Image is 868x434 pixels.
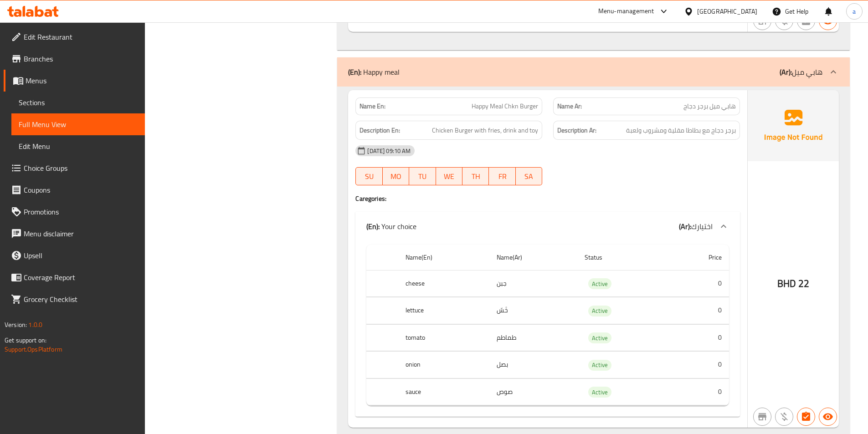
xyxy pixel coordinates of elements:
[364,147,414,155] span: [DATE] 09:10 AM
[440,170,459,183] span: WE
[436,167,462,185] button: WE
[28,319,42,331] span: 1.0.0
[588,306,611,317] div: Active
[24,250,138,261] span: Upsell
[777,275,796,292] span: BHD
[668,352,729,378] td: 0
[753,408,771,426] button: Not branch specific item
[4,179,145,201] a: Coupons
[360,102,385,111] strong: Name En:
[472,102,538,111] span: Happy Meal Chkn Burger
[24,53,138,64] span: Branches
[398,352,489,378] th: onion
[24,272,138,283] span: Coverage Report
[355,212,740,241] div: (En): Your choice(Ar):اختيارك
[432,125,538,136] span: Chicken Burger with fries, drink and toy
[798,275,809,292] span: 22
[4,48,145,70] a: Branches
[398,245,489,271] th: Name(En)
[355,194,740,203] h4: Caregories:
[24,31,138,42] span: Edit Restaurant
[679,220,691,233] b: (Ar):
[5,343,62,355] a: Support.OpsPlatform
[4,245,145,266] a: Upsell
[697,6,757,16] div: [GEOGRAPHIC_DATA]
[11,113,145,135] a: Full Menu View
[489,297,577,324] td: خَسّ
[668,245,729,271] th: Price
[24,163,138,174] span: Choice Groups
[19,119,138,130] span: Full Menu View
[360,170,379,183] span: SU
[588,279,611,289] span: Active
[348,66,400,77] p: Happy meal
[489,167,515,185] button: FR
[4,157,145,179] a: Choice Groups
[748,90,839,161] img: Ae5nvW7+0k+MAAAAAElFTkSuQmCC
[11,92,145,113] a: Sections
[683,102,736,111] span: هابي ميل برجر دجاج
[383,167,409,185] button: MO
[26,75,138,86] span: Menus
[360,125,400,136] strong: Description En:
[366,221,416,232] p: Your choice
[588,333,611,343] span: Active
[4,70,145,92] a: Menus
[489,378,577,405] td: صوص
[348,65,361,79] b: (En):
[557,125,596,136] strong: Description Ar:
[626,125,736,136] span: برجر دجاج مع بطاطا مقلية ومشروب ولعبة
[466,170,485,183] span: TH
[489,245,577,271] th: Name(Ar)
[780,66,822,77] p: هابي ميل
[24,228,138,239] span: Menu disclaimer
[516,167,542,185] button: SA
[797,408,815,426] button: Has choices
[668,270,729,297] td: 0
[489,324,577,351] td: طماطم
[5,334,46,346] span: Get support on:
[386,170,406,183] span: MO
[4,288,145,310] a: Grocery Checklist
[366,220,380,233] b: (En):
[24,294,138,305] span: Grocery Checklist
[780,65,792,79] b: (Ar):
[398,297,489,324] th: lettuce
[11,135,145,157] a: Edit Menu
[775,408,793,426] button: Purchased item
[355,167,382,185] button: SU
[588,387,611,398] div: Active
[691,220,713,233] span: اختيارك
[588,387,611,398] span: Active
[489,270,577,297] td: جبن
[577,245,668,271] th: Status
[4,26,145,48] a: Edit Restaurant
[398,324,489,351] th: tomato
[493,170,512,183] span: FR
[4,201,145,223] a: Promotions
[409,167,436,185] button: TU
[668,324,729,351] td: 0
[819,408,837,426] button: Available
[4,223,145,245] a: Menu disclaimer
[24,206,138,217] span: Promotions
[462,167,489,185] button: TH
[366,245,729,406] table: choices table
[598,6,654,17] div: Menu-management
[853,6,856,16] span: a
[398,270,489,297] th: cheese
[398,378,489,405] th: sauce
[489,352,577,378] td: بصل
[5,319,27,331] span: Version:
[588,360,611,370] span: Active
[557,102,582,111] strong: Name Ar:
[24,184,138,195] span: Coupons
[413,170,432,183] span: TU
[4,266,145,288] a: Coverage Report
[519,170,539,183] span: SA
[19,141,138,152] span: Edit Menu
[588,306,611,316] span: Active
